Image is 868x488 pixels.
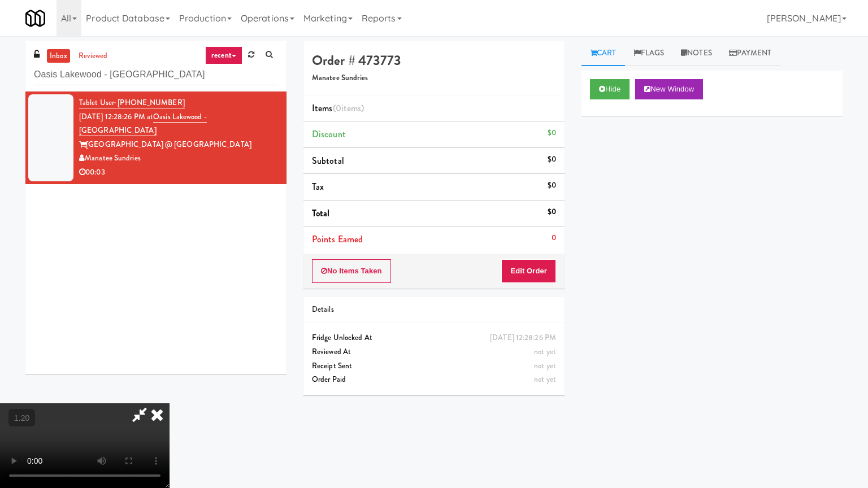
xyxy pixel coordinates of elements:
input: Search vision orders [34,64,278,85]
div: Details [312,303,556,317]
span: not yet [534,360,556,371]
a: Cart [581,41,625,66]
button: Edit Order [501,259,556,283]
h5: Manatee Sundries [312,74,556,82]
a: Tablet User· [PHONE_NUMBER] [79,97,185,108]
span: (0 ) [333,102,364,115]
a: Notes [672,41,721,66]
div: [DATE] 12:28:26 PM [490,331,556,345]
span: not yet [534,346,556,357]
ng-pluralize: items [341,102,362,115]
button: No Items Taken [312,259,391,283]
div: 0 [552,231,556,245]
span: Total [312,207,330,220]
a: recent [205,46,242,64]
button: New Window [635,79,703,99]
span: [DATE] 12:28:26 PM at [79,111,153,122]
a: Payment [721,41,780,66]
div: Receipt Sent [312,359,556,373]
span: not yet [534,374,556,385]
div: $0 [548,126,556,140]
a: Flags [625,41,673,66]
div: Reviewed At [312,345,556,359]
span: Items [312,102,364,115]
span: Points Earned [312,233,363,246]
img: Micromart [25,8,45,28]
div: [GEOGRAPHIC_DATA] @ [GEOGRAPHIC_DATA] [79,138,278,152]
span: Discount [312,128,346,141]
a: inbox [47,49,70,63]
span: · [PHONE_NUMBER] [114,97,185,108]
div: $0 [548,152,556,167]
li: Tablet User· [PHONE_NUMBER][DATE] 12:28:26 PM atOasis Lakewood - [GEOGRAPHIC_DATA][GEOGRAPHIC_DAT... [25,91,287,184]
div: 00:03 [79,165,278,180]
div: $0 [548,205,556,219]
a: reviewed [76,49,111,63]
div: Order Paid [312,373,556,387]
div: $0 [548,178,556,193]
span: Subtotal [312,154,344,167]
span: Tax [312,180,324,193]
div: Manatee Sundries [79,151,278,165]
button: Hide [590,79,630,99]
h4: Order # 473773 [312,53,556,68]
div: Fridge Unlocked At [312,331,556,345]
